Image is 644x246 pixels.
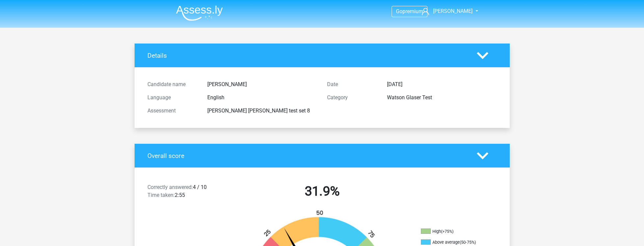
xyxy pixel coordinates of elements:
a: Gopremium [392,7,427,16]
div: Watson Glaser Test [382,94,502,102]
li: Above average [421,239,487,245]
div: Assessment [142,107,202,115]
div: English [202,94,322,102]
h4: Details [147,52,467,59]
div: Candidate name [142,80,202,88]
div: Language [142,94,202,102]
span: Correctly answered: [147,184,193,190]
span: Go [396,8,402,15]
span: Time taken: [147,192,175,198]
div: Category [322,94,382,102]
h4: Overall score [147,152,467,160]
div: (50-75%) [460,240,476,245]
span: premium [402,8,423,15]
div: (>75%) [441,229,453,234]
img: Assessly [176,5,223,21]
div: 4 / 10 2:55 [142,183,232,202]
li: High [421,229,487,234]
span: [PERSON_NAME] [433,8,473,14]
div: Date [322,80,382,88]
h2: 31.9% [237,183,407,199]
div: [DATE] [382,80,502,88]
a: [PERSON_NAME] [419,7,473,15]
div: [PERSON_NAME] [PERSON_NAME] test set 8 [202,107,322,115]
div: [PERSON_NAME] [202,80,322,88]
